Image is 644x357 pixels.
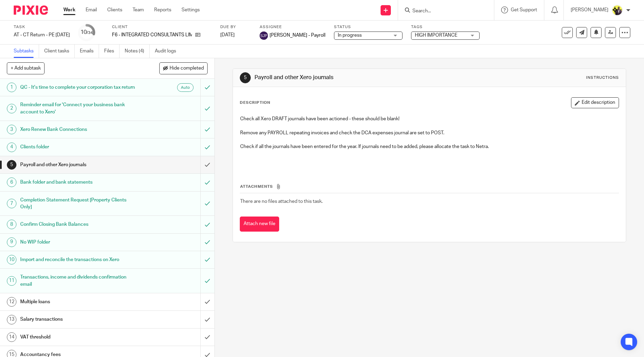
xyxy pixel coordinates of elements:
[7,143,16,152] div: 4
[177,83,194,92] div: Auto
[20,195,136,212] h1: Completion Statement Request [Property Clients Only]
[7,237,16,247] div: 9
[7,332,16,342] div: 14
[220,24,251,30] label: Due by
[125,45,150,58] a: Notes (4)
[7,83,16,92] div: 1
[20,142,136,152] h1: Clients folder
[612,5,623,16] img: Yemi-Starbridge.jpg
[20,124,136,135] h1: Xero Renew Bank Connections
[7,160,16,170] div: 5
[255,74,444,81] h1: Payroll and other Xero journals
[240,100,270,106] p: Description
[112,32,192,38] p: F6 - INTEGRATED CONSULTANTS LIMITED
[20,219,136,230] h1: Confirm Closing Bank Balances
[20,255,136,265] h1: Import and reconcile the transactions on Xero
[20,297,136,307] h1: Multiple loans
[270,32,325,39] span: [PERSON_NAME] - Payroll
[571,7,608,13] p: [PERSON_NAME]
[240,115,619,122] p: Check all Xero DRAFT journals have been actioned - these should be blank!
[7,62,45,74] button: + Add subtask
[14,32,70,38] div: AT - CT Return - PE 30-11-2024
[155,45,181,58] a: Audit logs
[7,220,16,229] div: 8
[14,32,70,38] div: AT - CT Return - PE [DATE]
[80,45,99,58] a: Emails
[7,104,16,113] div: 2
[7,255,16,264] div: 10
[80,28,93,36] div: 10
[14,45,39,58] a: Subtasks
[14,24,70,30] label: Task
[511,8,537,12] span: Get Support
[20,177,136,187] h1: Bank folder and bank statements
[338,33,362,38] span: In progress
[240,185,273,188] span: Attachments
[7,297,16,307] div: 12
[20,272,136,290] h1: Transactions, income and dividends confirmation email
[20,314,136,324] h1: Salary transactions
[159,62,208,74] button: Hide completed
[182,7,200,13] a: Settings
[240,143,619,150] p: Check if all the journals have been entered for the year. If journals need to be added, please al...
[334,24,402,30] label: Status
[240,199,323,204] span: There are no files attached to this task.
[20,160,136,170] h1: Payroll and other Xero journals
[411,24,480,30] label: Tags
[412,8,473,14] input: Search
[260,32,268,40] img: svg%3E
[7,276,16,286] div: 11
[170,66,204,71] span: Hide completed
[20,237,136,247] h1: No WIP folder
[260,24,325,30] label: Assignee
[133,7,144,13] a: Team
[7,125,16,134] div: 3
[44,45,75,58] a: Client tasks
[63,7,75,13] a: Work
[7,199,16,208] div: 7
[20,100,136,117] h1: Reminder email for 'Connect your business bank account to Xero'
[240,217,279,232] button: Attach new file
[20,82,136,93] h1: QC - It's time to complete your corporation tax return
[240,72,251,83] div: 5
[14,5,48,15] img: Pixie
[240,130,619,136] p: Remove any PAYROLL repeating invoices and check the DCA expenses journal are set to POST.
[20,332,136,342] h1: VAT threshold
[107,7,122,13] a: Clients
[571,97,619,108] button: Edit description
[154,7,171,13] a: Reports
[86,7,97,13] a: Email
[104,45,120,58] a: Files
[87,31,93,35] small: /34
[7,315,16,324] div: 13
[220,33,235,37] span: [DATE]
[586,75,619,81] div: Instructions
[7,177,16,187] div: 6
[415,33,457,38] span: HIGH IMPORTANCE
[112,24,212,30] label: Client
